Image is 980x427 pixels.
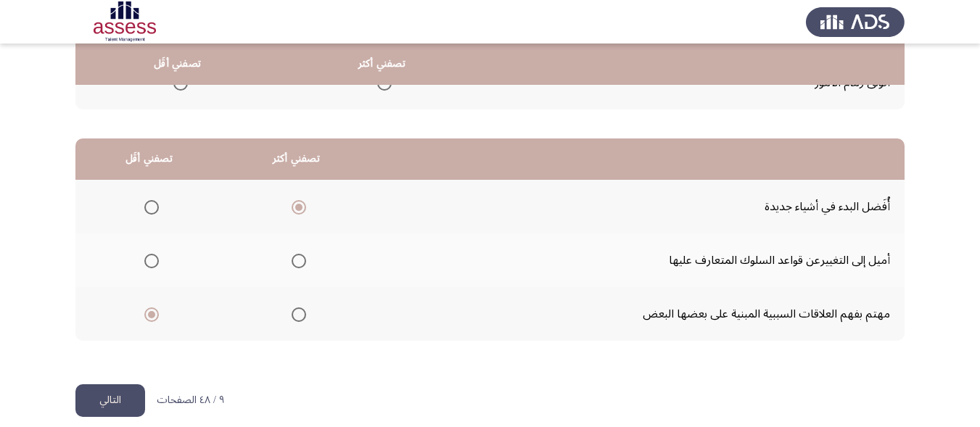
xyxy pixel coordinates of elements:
[157,394,224,407] p: ٩ / ٤٨ الصفحات
[370,233,905,287] td: أميل إلى التغييرعن قواعد السلوك المتعارف عليها
[75,384,145,417] button: load next page
[223,138,370,180] th: تصفني أكثر
[139,302,159,326] mat-radio-group: Select an option
[286,248,306,273] mat-radio-group: Select an option
[75,138,223,180] th: تصفني أقَل
[75,1,174,42] img: Assessment logo of OCM R1 ASSESS
[370,287,905,341] td: مهتم بفهم العلاقات السببية المبنية على بعضها البعض
[75,43,279,85] th: تصفني أقَل
[139,194,159,219] mat-radio-group: Select an option
[139,248,159,273] mat-radio-group: Select an option
[279,43,484,85] th: تصفني أكثر
[806,1,905,42] img: Assess Talent Management logo
[370,180,905,233] td: أُفَضل البدء في أشياء جديدة
[286,302,306,326] mat-radio-group: Select an option
[286,194,306,219] mat-radio-group: Select an option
